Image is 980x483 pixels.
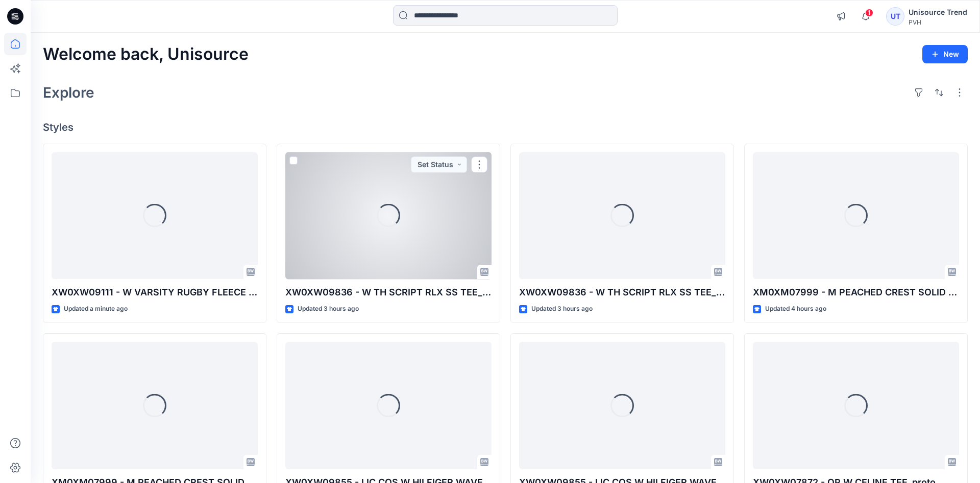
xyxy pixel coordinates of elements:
h2: Welcome back, Unisource [43,45,249,64]
p: Updated 4 hours ago [765,304,826,314]
button: New [922,45,968,63]
div: PVH [909,18,967,26]
p: Updated 3 hours ago [298,304,359,314]
span: 1 [865,9,873,17]
p: Updated a minute ago [64,304,128,314]
h2: Explore [43,84,94,101]
p: Updated 3 hours ago [531,304,593,314]
div: UT [886,7,904,26]
p: XW0XW09836 - W TH SCRIPT RLX SS TEE_proto [519,285,725,300]
p: XW0XW09111 - W VARSITY RUGBY FLEECE SWTSHIRT_proto [52,285,258,300]
h4: Styles [43,121,968,133]
div: Unisource Trend [909,6,967,18]
p: XM0XM07999 - M PEACHED CREST SOLID RUGBY POLO_proto [753,285,959,300]
p: XW0XW09836 - W TH SCRIPT RLX SS TEE_proto [285,285,492,300]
